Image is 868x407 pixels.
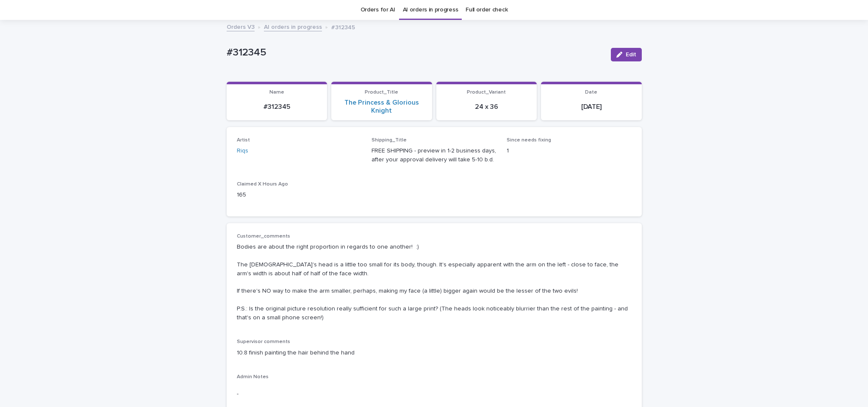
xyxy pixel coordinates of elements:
p: Bodies are about the right proportion in regards to one another! :) The [DEMOGRAPHIC_DATA]'s head... [237,243,632,322]
p: 1 [507,147,632,155]
a: The Princess & Glorious Knight [336,99,427,115]
button: Edit [611,48,642,61]
span: Admin Notes [237,374,269,379]
a: Riqs [237,147,248,155]
a: Orders V3 [227,22,255,31]
span: Customer_comments [237,234,290,239]
span: Edit [626,52,636,58]
p: #312345 [227,47,604,59]
a: AI orders in progress [264,22,322,31]
p: #312345 [331,22,355,31]
span: Claimed X Hours Ago [237,182,288,187]
span: Date [585,90,597,95]
p: #312345 [232,103,322,111]
span: Artist [237,138,250,143]
p: FREE SHIPPING - preview in 1-2 business days, after your approval delivery will take 5-10 b.d. [372,147,496,164]
p: [DATE] [546,103,637,111]
span: Supervisor comments [237,339,290,344]
p: 165 [237,191,362,199]
span: Name [269,90,284,95]
span: Since needs fixing [507,138,551,143]
span: Shipping_Title [372,138,407,143]
p: - [237,390,632,399]
span: Product_Title [365,90,398,95]
p: 10.8 finish painting the hair behind the hand [237,349,632,357]
p: 24 x 36 [441,103,532,111]
span: Product_Variant [467,90,506,95]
